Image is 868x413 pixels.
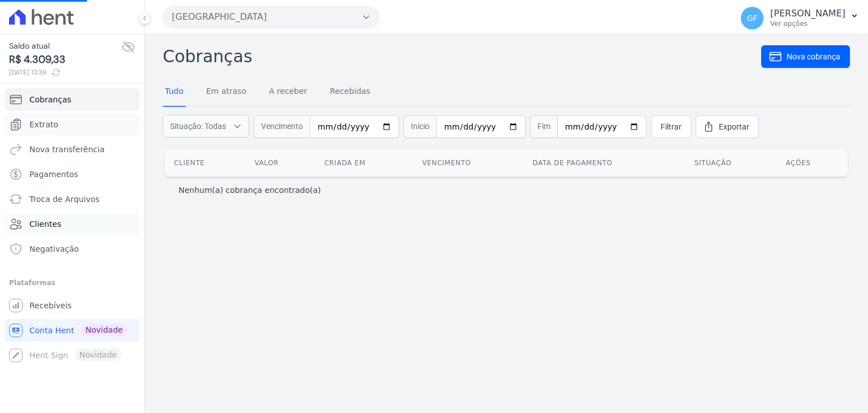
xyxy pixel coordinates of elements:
a: Pagamentos [5,163,140,186]
th: Criada em [315,149,413,177]
span: Troca de Arquivos [29,193,99,205]
a: Troca de Arquivos [5,188,140,210]
span: Conta Hent [29,325,74,336]
p: Nenhum(a) cobrança encontrado(a) [179,184,321,196]
span: Filtrar [661,121,682,132]
span: [DATE] 13:39 [9,67,121,78]
th: Ações [776,149,848,177]
a: Recebidas [328,78,373,107]
span: GF [747,14,758,22]
span: Extrato [29,119,58,130]
span: Cobranças [29,94,71,105]
a: Conta Hent Novidade [5,319,140,342]
a: A receber [267,78,310,107]
p: Ver opções [770,19,845,28]
span: Clientes [29,218,61,230]
th: Vencimento [413,149,524,177]
span: Pagamentos [29,169,78,180]
div: Plataformas [9,276,135,290]
span: Negativação [29,243,79,255]
a: Nova transferência [5,138,140,161]
th: Valor [246,149,315,177]
span: Início [403,115,436,138]
th: Situação [685,149,777,177]
a: Extrato [5,113,140,136]
a: Tudo [163,78,186,107]
a: Nova cobrança [761,45,850,68]
a: Recebíveis [5,294,140,317]
a: Em atraso [204,78,249,107]
a: Clientes [5,213,140,235]
span: Saldo atual [9,40,121,52]
nav: Sidebar [9,88,135,367]
span: Fim [530,115,557,138]
span: Exportar [719,121,749,132]
h2: Cobranças [163,44,761,69]
button: GF [PERSON_NAME] Ver opções [732,2,868,34]
span: Recebíveis [29,300,72,311]
a: Exportar [696,115,759,138]
button: Situação: Todas [163,115,249,137]
th: Cliente [165,149,246,177]
span: Nova transferência [29,144,105,155]
a: Filtrar [651,115,691,138]
button: [GEOGRAPHIC_DATA] [163,6,380,28]
span: Novidade [81,324,127,336]
a: Negativação [5,238,140,260]
a: Cobranças [5,88,140,111]
th: Data de pagamento [524,149,685,177]
span: Vencimento [254,115,310,138]
span: Situação: Todas [170,121,226,132]
span: Nova cobrança [787,51,840,62]
span: R$ 4.309,33 [9,52,121,67]
p: [PERSON_NAME] [770,8,845,19]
